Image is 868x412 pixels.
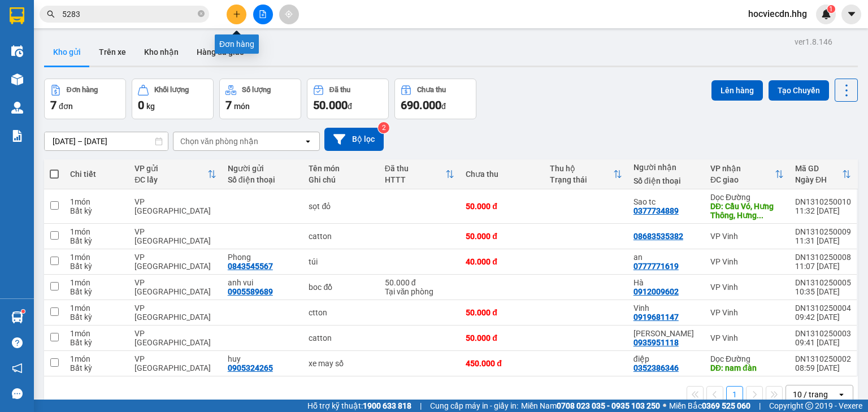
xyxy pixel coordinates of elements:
[795,329,851,338] div: DN1310250003
[663,404,666,408] span: ⚪️
[309,283,373,292] div: boc đồ
[710,232,784,241] div: VP Vinh
[309,257,373,266] div: túi
[633,303,699,313] div: Vinh
[134,329,216,347] div: VP [GEOGRAPHIC_DATA]
[633,232,683,241] div: 08683535382
[134,175,207,184] div: ĐC lấy
[379,159,461,189] th: Toggle SortBy
[710,164,775,173] div: VP nhận
[441,102,446,111] span: đ
[795,287,851,296] div: 10:35 [DATE]
[62,8,196,20] input: Tìm tên, số ĐT hoặc mã đơn
[279,5,299,24] button: aim
[544,159,628,189] th: Toggle SortBy
[70,170,123,179] div: Chi tiết
[633,262,679,271] div: 0777771619
[50,98,57,112] span: 7
[466,257,538,266] div: 40.000 đ
[309,308,373,317] div: ctton
[827,5,835,13] sup: 1
[550,175,613,184] div: Trạng thái
[11,45,23,57] img: warehouse-icon
[70,227,123,236] div: 1 món
[669,400,750,412] span: Miền Bắc
[466,232,538,241] div: 50.000 đ
[70,206,123,215] div: Bất kỳ
[11,73,23,85] img: warehouse-icon
[710,333,784,342] div: VP Vinh
[841,5,861,24] button: caret-down
[324,128,384,151] button: Bộ lọc
[466,170,538,179] div: Chưa thu
[219,79,301,119] button: Số lượng7món
[430,400,518,412] span: Cung cấp máy in - giấy in:
[795,206,851,215] div: 11:32 [DATE]
[134,164,207,173] div: VP gửi
[795,227,851,236] div: DN1310250009
[633,163,699,172] div: Người nhận
[70,303,123,313] div: 1 món
[70,287,123,296] div: Bất kỳ
[557,401,660,410] strong: 0708 023 035 - 0935 103 250
[259,10,267,18] span: file-add
[70,236,123,245] div: Bất kỳ
[378,122,389,133] sup: 2
[228,262,273,271] div: 0843545567
[146,102,155,111] span: kg
[309,175,373,184] div: Ghi chú
[795,164,842,173] div: Mã GD
[67,86,98,94] div: Đơn hàng
[228,363,273,372] div: 0905324265
[759,400,761,412] span: |
[363,401,411,410] strong: 1900 633 818
[769,80,829,101] button: Tạo Chuyến
[420,400,422,412] span: |
[242,86,271,94] div: Số lượng
[228,164,298,173] div: Người gửi
[188,38,253,66] button: Hàng đã giao
[70,262,123,271] div: Bất kỳ
[70,338,123,347] div: Bất kỳ
[11,102,23,114] img: warehouse-icon
[795,354,851,363] div: DN1310250002
[795,313,851,322] div: 09:42 [DATE]
[847,9,857,19] span: caret-down
[633,363,679,372] div: 0352386346
[739,7,816,21] span: hocviecdn.hhg
[62,38,159,58] span: 24 [PERSON_NAME] - Vinh - [GEOGRAPHIC_DATA]
[12,363,23,374] span: notification
[466,359,538,368] div: 450.000 đ
[795,197,851,206] div: DN1310250010
[633,253,699,262] div: an
[795,36,832,48] div: ver 1.8.146
[521,400,660,412] span: Miền Nam
[70,197,123,206] div: 1 món
[837,390,846,399] svg: open
[309,232,373,241] div: catton
[10,7,24,24] img: logo-vxr
[44,79,126,119] button: Đơn hàng7đơn
[135,38,188,66] button: Kho nhận
[138,98,144,112] span: 0
[702,401,750,410] strong: 0369 525 060
[793,389,828,400] div: 10 / trang
[134,303,216,322] div: VP [GEOGRAPHIC_DATA]
[234,102,250,111] span: món
[6,25,50,81] img: logo
[198,9,205,20] span: close-circle
[59,75,162,93] strong: Hotline : [PHONE_NUMBER] - [PHONE_NUMBER]
[70,354,123,363] div: 1 món
[307,79,389,119] button: Đã thu50.000đ
[710,283,784,292] div: VP Vinh
[129,159,222,189] th: Toggle SortBy
[795,278,851,287] div: DN1310250005
[228,287,273,296] div: 0905589689
[795,175,842,184] div: Ngày ĐH
[710,193,784,202] div: Dọc Đường
[228,278,298,287] div: anh vui
[70,329,123,338] div: 1 món
[466,202,538,211] div: 50.000 đ
[21,310,25,313] sup: 1
[198,10,205,17] span: close-circle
